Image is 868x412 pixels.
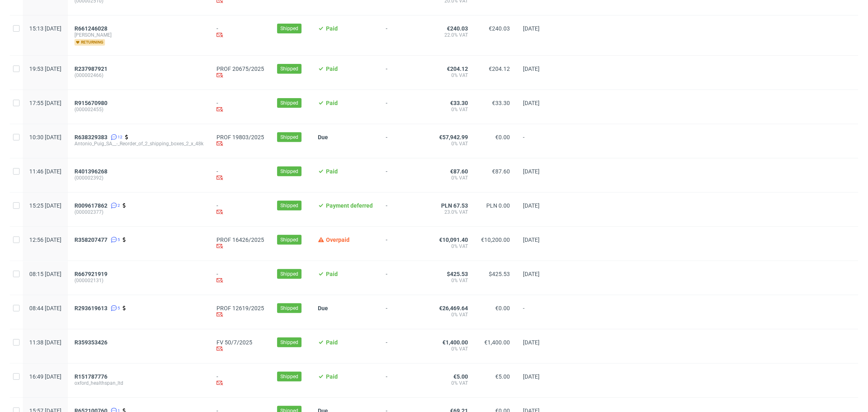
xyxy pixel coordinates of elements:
[280,134,298,141] span: Shipped
[326,271,338,277] span: Paid
[216,237,264,243] a: PROF 16426/2025
[29,66,61,72] span: 19:53 [DATE]
[29,305,61,311] span: 08:44 [DATE]
[450,100,468,106] span: €33.30
[523,202,540,209] span: [DATE]
[74,25,107,32] span: R661246028
[386,373,426,388] span: -
[74,168,107,175] span: R401396268
[523,100,540,106] span: [DATE]
[74,168,109,175] a: R401396268
[439,277,468,284] span: 0% VAT
[74,134,107,140] span: R638329383
[74,380,203,386] span: oxford_healthspan_ltd
[29,134,61,140] span: 10:30 [DATE]
[326,373,338,380] span: Paid
[439,237,468,243] span: €10,091.40
[280,270,298,278] span: Shipped
[523,271,540,277] span: [DATE]
[280,339,298,346] span: Shipped
[523,373,540,380] span: [DATE]
[216,271,264,285] div: -
[523,237,540,243] span: [DATE]
[447,66,468,72] span: €204.12
[326,339,338,346] span: Paid
[386,339,426,353] span: -
[439,380,468,386] span: 0% VAT
[489,66,510,72] span: €204.12
[74,202,107,209] span: R009617862
[216,134,264,140] a: PROF 19803/2025
[441,202,468,209] span: PLN 67.53
[29,339,61,346] span: 11:38 [DATE]
[118,237,120,243] span: 5
[439,243,468,250] span: 0% VAT
[216,168,264,182] div: -
[386,100,426,114] span: -
[74,25,109,32] a: R661246028
[118,305,120,311] span: 5
[74,277,203,284] span: (000002131)
[492,100,510,106] span: €33.30
[29,202,61,209] span: 15:25 [DATE]
[386,168,426,182] span: -
[74,140,203,147] span: Antonio_Puig_SA__-_Reorder_of_2_shipping_boxes_2_x_48k
[326,168,338,175] span: Paid
[74,66,109,72] a: R237987921
[386,134,426,148] span: -
[318,134,328,140] span: Due
[216,66,264,72] a: PROF 20675/2025
[280,65,298,72] span: Shipped
[109,134,122,140] a: 12
[216,25,264,39] div: -
[280,99,298,107] span: Shipped
[280,236,298,243] span: Shipped
[523,305,554,319] span: -
[447,25,468,32] span: €240.03
[439,72,468,79] span: 0% VAT
[481,237,510,243] span: €10,200.00
[386,271,426,285] span: -
[74,106,203,113] span: (000002455)
[216,305,264,311] a: PROF 12619/2025
[74,100,109,106] a: R915670980
[118,202,120,209] span: 2
[74,134,109,140] a: R638329383
[326,66,338,72] span: Paid
[386,25,426,46] span: -
[386,202,426,217] span: -
[74,39,105,46] span: returning
[489,25,510,32] span: €240.03
[439,209,468,215] span: 23.0% VAT
[216,339,264,346] a: FV 50/7/2025
[74,209,203,215] span: (000002377)
[453,373,468,380] span: €5.00
[523,168,540,175] span: [DATE]
[386,237,426,251] span: -
[439,140,468,147] span: 0% VAT
[450,168,468,175] span: €87.60
[439,311,468,318] span: 0% VAT
[495,305,510,311] span: €0.00
[109,305,120,311] a: 5
[447,271,468,277] span: $425.53
[74,373,107,380] span: R151787776
[74,271,107,277] span: R667921919
[439,346,468,352] span: 0% VAT
[216,373,264,388] div: -
[109,202,120,209] a: 2
[74,305,107,311] span: R293619613
[439,106,468,113] span: 0% VAT
[109,237,120,243] a: 5
[280,25,298,32] span: Shipped
[74,66,107,72] span: R237987921
[439,134,468,140] span: €57,942.99
[216,100,264,114] div: -
[74,237,109,243] a: R358207477
[318,305,328,311] span: Due
[118,134,122,140] span: 12
[74,175,203,181] span: (000002392)
[74,237,107,243] span: R358207477
[523,339,540,346] span: [DATE]
[439,175,468,181] span: 0% VAT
